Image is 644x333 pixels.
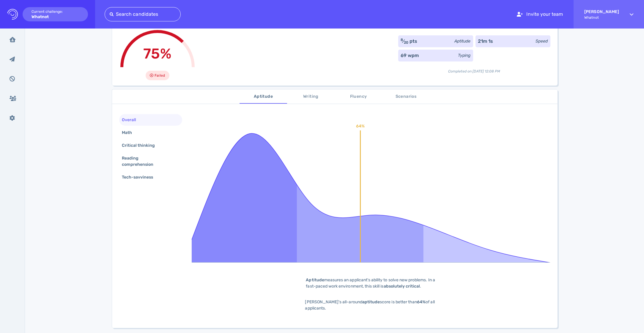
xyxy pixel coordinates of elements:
div: Overall [121,116,143,124]
div: 69 wpm [401,52,419,59]
b: 64% [417,299,426,304]
sub: 20 [404,40,408,45]
div: Aptitude [454,38,470,44]
div: 21m 1s [478,38,493,45]
div: Math [121,128,139,137]
span: Writing [291,93,331,100]
text: 64% [356,124,365,129]
div: Typing [458,52,470,59]
span: 75% [143,45,171,62]
b: Aptitude [306,277,324,283]
div: Critical thinking [121,141,162,150]
span: Whatnot [584,15,619,20]
span: Scenarios [386,93,426,100]
div: ⁄ pts [401,38,417,45]
div: Tech-savviness [121,173,160,182]
sup: 8 [401,38,403,42]
b: aptitude [362,299,380,304]
span: Aptitude [243,93,284,100]
div: Reading comprehension [121,154,176,169]
span: Failed [155,72,165,79]
strong: [PERSON_NAME] [584,9,619,14]
span: [PERSON_NAME]'s all-around score is better than of all applicants. [305,299,434,311]
div: Speed [536,38,548,44]
div: Completed on [DATE] 12:08 PM [398,64,550,74]
b: absolutely critical [384,284,420,289]
span: Fluency [338,93,379,100]
div: measures an applicant's ability to solve new problems. In a fast-paced work environment, this ski... [297,277,445,289]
